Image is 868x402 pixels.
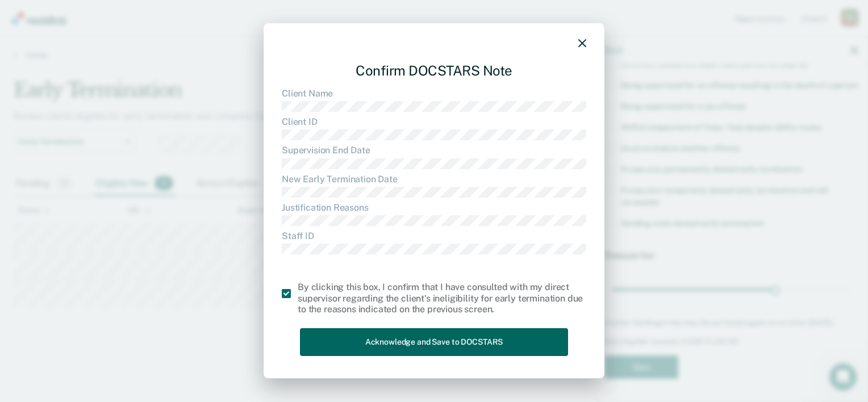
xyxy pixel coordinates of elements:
[282,202,586,213] dt: Justification Reasons
[282,145,586,156] dt: Supervision End Date
[282,116,586,127] dt: Client ID
[282,53,586,88] div: Confirm DOCSTARS Note
[300,328,568,356] button: Acknowledge and Save to DOCSTARS
[282,88,586,99] dt: Client Name
[282,174,586,185] dt: New Early Termination Date
[282,231,586,241] dt: Staff ID
[298,282,586,315] div: By clicking this box, I confirm that I have consulted with my direct supervisor regarding the cli...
